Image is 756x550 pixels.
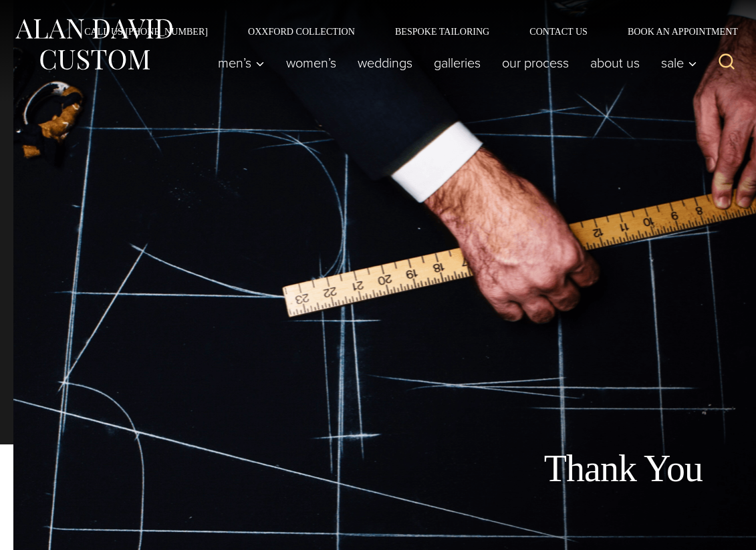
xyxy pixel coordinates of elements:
[228,27,375,36] a: Oxxford Collection
[661,56,697,70] span: Sale
[218,56,265,70] span: Men’s
[509,27,608,36] a: Contact Us
[347,49,423,76] a: weddings
[64,27,228,36] a: Call Us [PHONE_NUMBER]
[491,49,580,76] a: Our Process
[405,446,703,491] h1: Thank You
[207,49,704,76] nav: Primary Navigation
[580,49,650,76] a: About Us
[375,27,509,36] a: Bespoke Tailoring
[423,49,491,76] a: Galleries
[711,47,743,79] button: View Search Form
[608,27,743,36] a: Book an Appointment
[13,15,174,74] img: Alan David Custom
[64,27,743,36] nav: Secondary Navigation
[275,49,347,76] a: Women’s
